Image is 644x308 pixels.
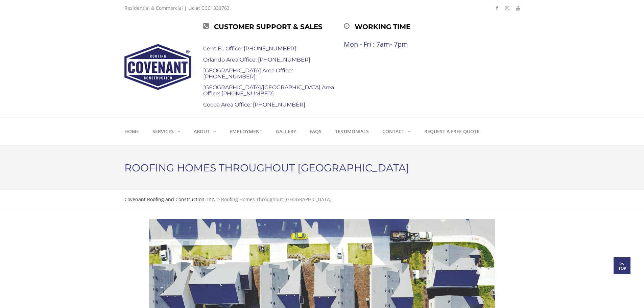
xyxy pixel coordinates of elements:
h1: Roofing Homes Throughout [GEOGRAPHIC_DATA] [124,156,520,180]
strong: Testimonials [335,128,369,135]
strong: Gallery [276,128,296,135]
a: Services [146,118,187,145]
strong: Request a Free Quote [424,128,479,135]
a: Request a Free Quote [418,118,486,145]
a: [GEOGRAPHIC_DATA]/[GEOGRAPHIC_DATA] Area Office: [PHONE_NUMBER] [203,84,334,97]
div: > [124,195,520,204]
div: Mon - Fri : 7am- 7pm [344,41,484,48]
span: Top [614,265,630,272]
strong: FAQs [310,128,321,135]
a: [GEOGRAPHIC_DATA] Area Office: [PHONE_NUMBER] [203,67,293,80]
a: Top [614,257,630,274]
strong: Services [152,128,174,135]
a: Cocoa Area Office: [PHONE_NUMBER] [203,101,305,108]
a: Testimonials [328,118,376,145]
a: Covenant Roofing and Construction, Inc. [124,196,216,203]
div: Working time [344,21,484,32]
a: Employment [223,118,269,145]
a: Home [124,118,146,145]
strong: Home [124,128,139,135]
div: Customer Support & Sales [203,21,343,32]
a: Cent FL Office: [PHONE_NUMBER] [203,45,296,52]
a: FAQs [303,118,328,145]
strong: About [194,128,210,135]
span: Covenant Roofing and Construction, Inc. [124,196,215,203]
img: Covenant Roofing and Construction, Inc. [124,44,191,90]
a: Gallery [269,118,303,145]
a: Contact [376,118,418,145]
a: Orlando Area Office: [PHONE_NUMBER] [203,56,310,63]
strong: Employment [230,128,262,135]
a: About [187,118,223,145]
span: Roofing Homes Throughout [GEOGRAPHIC_DATA] [221,196,332,203]
strong: Contact [382,128,404,135]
